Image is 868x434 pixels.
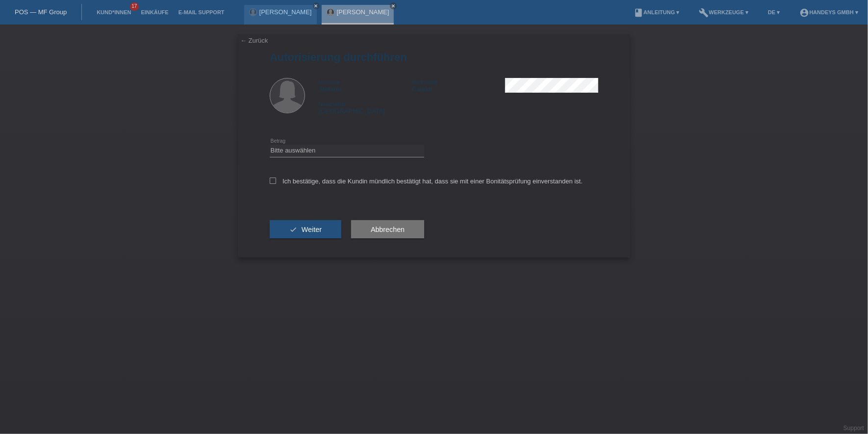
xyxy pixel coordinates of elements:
h1: Autorisierung durchführen [270,51,598,63]
a: Kund*innen [92,9,136,15]
span: Abbrechen [371,226,405,233]
a: close [313,2,320,9]
a: [PERSON_NAME] [337,8,389,16]
span: Nachname [412,79,438,85]
i: book [634,8,643,18]
a: DE ▾ [763,9,785,15]
a: bookAnleitung ▾ [629,9,684,15]
button: check Weiter [270,220,341,239]
a: close [390,2,397,9]
a: [PERSON_NAME] [259,8,312,16]
a: ← Zurück [240,37,268,44]
div: Stefania [319,78,412,93]
button: Abbrechen [351,220,424,239]
i: close [314,3,319,8]
a: POS — MF Group [15,8,67,16]
div: Cariddi [412,78,505,93]
i: check [289,226,297,233]
a: Support [843,425,864,432]
span: Nationalität [319,101,346,107]
a: account_circleHandeys GmbH ▾ [794,9,863,15]
i: account_circle [799,8,809,18]
a: E-Mail Support [174,9,230,15]
span: 17 [130,2,139,11]
a: buildWerkzeuge ▾ [694,9,754,15]
span: Vorname [319,79,340,85]
i: close [391,3,396,8]
span: Weiter [302,226,322,233]
i: build [699,8,709,18]
label: Ich bestätige, dass die Kundin mündlich bestätigt hat, dass sie mit einer Bonitätsprüfung einvers... [270,178,583,185]
div: [GEOGRAPHIC_DATA] [319,100,412,115]
a: Einkäufe [136,9,173,15]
